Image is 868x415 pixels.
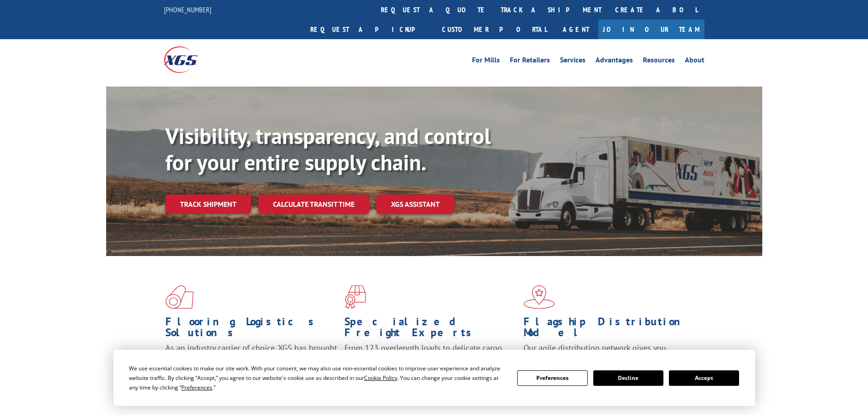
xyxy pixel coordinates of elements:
[685,56,704,67] a: About
[517,370,587,386] button: Preferences
[165,195,251,214] a: Track shipment
[344,316,517,343] h1: Specialized Freight Experts
[376,195,454,214] a: XGS ASSISTANT
[344,285,366,309] img: xgs-icon-focused-on-flooring-red
[165,285,194,309] img: xgs-icon-total-supply-chain-intelligence-red
[510,56,550,67] a: For Retailers
[524,316,696,343] h1: Flagship Distribution Model
[181,384,212,391] span: Preferences
[129,364,506,392] div: We use essential cookies to make our site work. With your consent, we may also use non-essential ...
[258,195,369,214] a: Calculate transit time
[593,370,663,386] button: Decline
[596,56,633,67] a: Advantages
[303,20,435,39] a: Request a pickup
[669,370,739,386] button: Accept
[165,343,337,375] span: As an industry carrier of choice, XGS has brought innovation and dedication to flooring logistics...
[554,20,598,39] a: Agent
[435,20,554,39] a: Customer Portal
[165,316,338,343] h1: Flooring Logistics Solutions
[364,374,397,382] span: Cookie Policy
[560,56,586,67] a: Services
[524,285,555,309] img: xgs-icon-flagship-distribution-model-red
[165,122,491,176] b: Visibility, transparency, and control for your entire supply chain.
[643,56,675,67] a: Resources
[598,20,704,39] a: Join Our Team
[472,56,500,67] a: For Mills
[164,5,211,14] a: [PHONE_NUMBER]
[344,343,517,383] p: From 123 overlength loads to delicate cargo, our experienced staff knows the best way to move you...
[524,343,691,364] span: Our agile distribution network gives you nationwide inventory management on demand.
[113,350,755,406] div: Cookie Consent Prompt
